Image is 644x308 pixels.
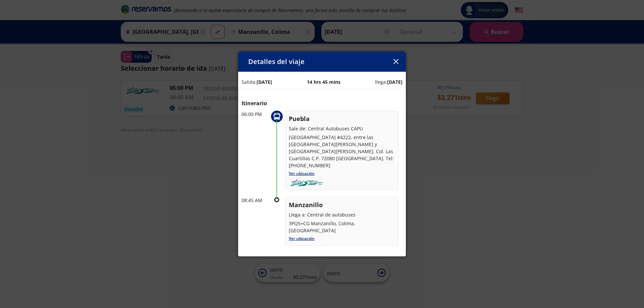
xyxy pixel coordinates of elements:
[307,78,340,85] p: 14 hrs 45 mins
[289,211,395,218] p: Llega a: Central de autobuses
[289,220,395,234] p: 3PQ5+CG Manzanillo, Colima, [GEOGRAPHIC_DATA]
[289,179,325,186] img: turistar-lujo.png
[289,114,395,123] p: Puebla
[289,200,395,209] p: Manzanillo
[241,78,272,85] p: Salida:
[241,111,268,118] p: 06:00 PM
[387,79,402,85] b: [DATE]
[248,57,305,67] p: Detalles del viaje
[257,79,272,85] b: [DATE]
[241,197,268,204] p: 08:45 AM
[241,99,402,107] p: Itinerario
[289,236,315,241] a: Ver ubicación
[289,134,395,169] p: [GEOGRAPHIC_DATA] #4222, entre las [GEOGRAPHIC_DATA][PERSON_NAME] y [GEOGRAPHIC_DATA][PERSON_NAME...
[289,171,315,176] a: Ver ubicación
[289,125,395,132] p: Sale de: Central Autobuses CAPU
[375,78,402,85] p: llega:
